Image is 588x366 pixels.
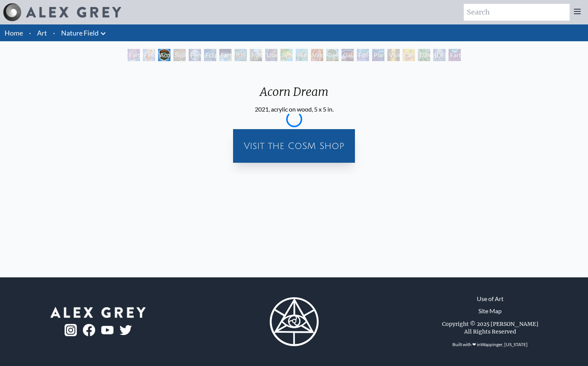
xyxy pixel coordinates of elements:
div: Planetary Prayers [372,49,384,61]
div: Eclipse [204,49,216,61]
div: Lilacs [265,49,277,61]
a: Site Map [478,306,502,316]
div: Flesh of the Gods [143,49,155,61]
li: · [26,24,34,41]
div: Built with ❤ in [449,338,531,351]
a: Wappinger, [US_STATE] [481,342,528,347]
div: Earth Energies [219,49,232,61]
div: Humming Bird [296,49,308,61]
li: · [50,24,58,41]
div: [DEMOGRAPHIC_DATA] in the Ocean of Awareness [433,49,445,61]
div: Squirrel [173,49,186,61]
div: Person Planet [189,49,201,61]
img: ig-logo.png [65,324,77,336]
div: 2021, acrylic on wood, 5 x 5 in. [254,105,335,114]
div: Metamorphosis [250,49,262,61]
a: Art [37,28,47,38]
div: Vision Tree [387,49,400,61]
div: Gaia [342,49,354,61]
div: [US_STATE] Song [235,49,247,61]
div: Symbiosis: Gall Wasp & Oak Tree [280,49,293,61]
div: Earth Witness [128,49,140,61]
div: Dance of Cannabia [418,49,430,61]
a: Visit the CoSM Shop [238,134,350,158]
div: Cannabis Mudra [403,49,415,61]
div: Tree & Person [326,49,339,61]
img: twitter-logo.png [120,325,132,335]
div: Copyright © 2025 [PERSON_NAME] [442,320,538,328]
a: Use of Art [477,294,504,303]
img: fb-logo.png [83,324,95,336]
div: Acorn Dream [158,49,170,61]
input: Search [464,4,570,21]
a: Nature Field [61,28,99,38]
div: Vajra Horse [311,49,323,61]
div: Earthmind [449,49,461,61]
img: youtube-logo.png [101,326,113,335]
div: Acorn Dream [254,85,335,105]
a: Home [5,29,23,37]
div: Eco-Atlas [357,49,369,61]
div: All Rights Reserved [464,328,516,335]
